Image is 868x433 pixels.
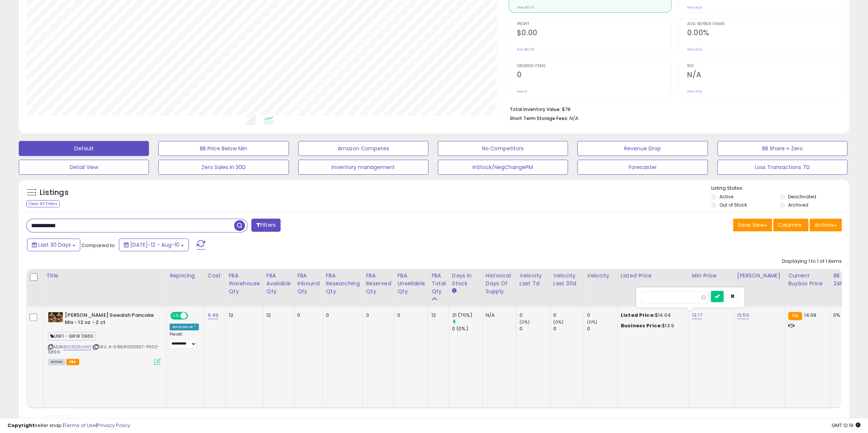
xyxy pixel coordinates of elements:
div: N/A [486,312,511,319]
div: 0 [326,312,357,319]
b: Listed Price: [621,312,655,319]
label: Archived [788,202,808,208]
div: 12 [431,312,443,319]
div: Min Price [692,272,731,280]
div: Velocity Last 7d [520,272,547,288]
strong: Copyright [8,422,35,429]
div: Current Buybox Price [788,272,827,288]
p: Listing States: [711,185,849,192]
div: Title [46,272,163,280]
small: Prev: $0.00 [517,47,535,52]
span: OFF [187,313,199,319]
div: Velocity Last 30d [553,272,581,288]
button: [DATE]-12 - Aug-10 [119,238,189,251]
button: Columns [773,219,808,231]
span: Columns [778,221,802,229]
span: Last 30 Days [38,241,71,249]
a: 13.50 [737,312,749,319]
li: $78 [510,104,836,113]
small: Prev: 0 [517,89,527,94]
div: FBA Available Qty [266,272,291,295]
small: (0%) [587,319,598,325]
div: 0 [297,312,317,319]
div: $14.04 [621,312,683,319]
div: $13.9 [621,322,683,329]
div: Preset: [170,332,199,349]
div: 0% [833,312,858,319]
h2: N/A [687,70,841,81]
div: 21 (70%) [452,312,482,319]
h2: 0 [517,70,671,81]
div: 12 [266,312,288,319]
div: FBA Total Qty [431,272,446,295]
a: Terms of Use [64,422,96,429]
button: Forecaster [577,160,707,175]
div: Cost [208,272,222,280]
div: [PERSON_NAME] [737,272,782,280]
label: Out of Stock [719,202,747,208]
button: No Competitors [438,141,568,156]
div: 12 [228,312,257,319]
button: Inventory management [298,160,428,175]
small: Days In Stock. [452,288,457,294]
div: Repricing [170,272,201,280]
button: Default [19,141,149,156]
small: Prev: N/A [687,89,702,94]
a: Privacy Policy [97,422,130,429]
button: Last 30 Days [27,238,80,251]
h2: $0.00 [517,28,671,39]
div: FBA Researching Qty [326,272,359,295]
div: 0 [587,325,617,332]
div: 0 (0%) [452,325,482,332]
div: Amazon AI * [170,324,199,330]
img: 51jhD3fI3CL._SL40_.jpg [48,312,63,322]
button: BB Price Below Min [158,141,288,156]
span: Profit [517,22,671,26]
button: Save View [733,219,772,231]
small: FBA [788,312,802,320]
button: Revenue Drop [577,141,707,156]
span: Avg. Buybox Share [687,22,841,26]
div: 0 [553,325,584,332]
span: Compared to: [81,242,116,249]
button: Filters [251,219,281,232]
h5: Listings [40,187,69,198]
div: Days In Stock [452,272,479,288]
button: InStock/NegChangePM [438,160,568,175]
span: 14.09 [804,312,816,319]
div: Velocity [587,272,614,280]
div: 0 [397,312,422,319]
span: ON [171,313,180,319]
a: 6.49 [208,312,219,319]
div: 0 [553,312,584,319]
span: | SKU: A-041631000557-P002-5899 [48,344,160,355]
small: Prev: N/A [687,5,702,10]
span: N/A [569,115,578,122]
label: Deactivated [788,193,816,200]
span: UNFI - GRW 11960 [48,332,96,340]
h2: 0.00% [687,28,841,39]
div: Listed Price [621,272,686,280]
div: BB Share 24h. [833,272,860,288]
a: B00KQ15UMG [63,344,91,350]
div: 0 [366,312,388,319]
b: Business Price: [621,322,662,329]
small: Prev: $0.00 [517,5,535,10]
span: ROI [687,64,841,68]
div: Displaying 1 to 1 of 1 items [782,258,842,265]
span: 2025-09-10 12:19 GMT [832,422,860,429]
div: FBA Warehouse Qty [228,272,260,295]
div: FBA Unsellable Qty [397,272,425,295]
div: ASIN: [48,312,161,364]
button: Amazon Competes [298,141,428,156]
span: [DATE]-12 - Aug-10 [130,241,179,249]
div: 0 [520,325,550,332]
b: Short Term Storage Fees: [510,115,568,121]
div: FBA inbound Qty [297,272,320,295]
span: FBA [66,359,79,365]
div: seller snap | | [8,422,130,429]
div: 0 [520,312,550,319]
div: Clear All Filters [26,200,60,207]
span: Ordered Items [517,64,671,68]
div: Historical Days Of Supply [486,272,513,295]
